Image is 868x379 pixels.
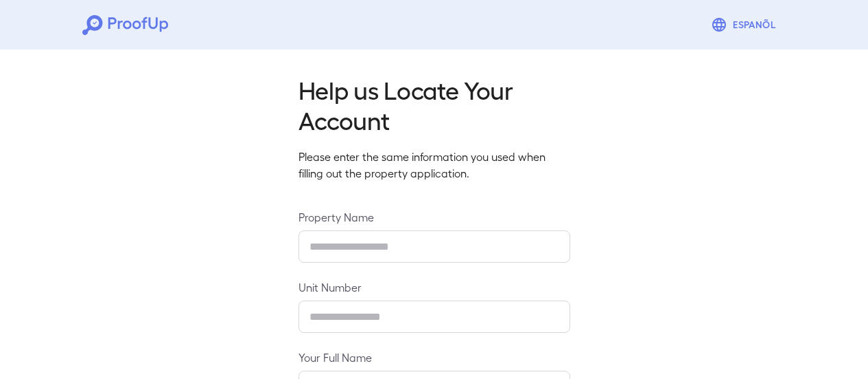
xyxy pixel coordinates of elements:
[298,149,570,182] p: Please enter the same information you used when filling out the property application.
[298,349,570,365] label: Your Full Name
[298,74,570,135] h2: Help us Locate Your Account
[298,209,570,225] label: Property Name
[298,279,570,295] label: Unit Number
[705,11,786,39] button: Espanõl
